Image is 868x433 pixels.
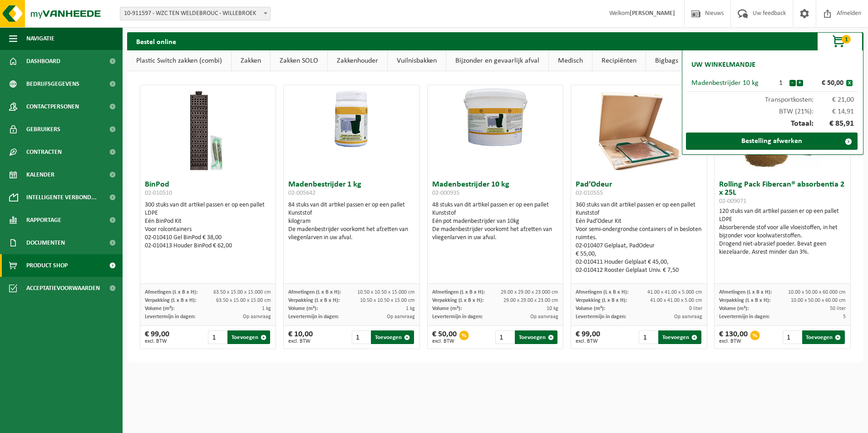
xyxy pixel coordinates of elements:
[227,330,270,344] button: Toevoegen
[432,339,457,344] span: excl. BTW
[432,314,483,320] span: Levertermijn in dagen:
[145,290,197,295] span: Afmetingen (L x B x H):
[576,339,600,344] span: excl. BTW
[288,181,415,199] h3: Madenbestrijder 1 kg
[432,330,457,344] div: € 50,00
[495,330,514,344] input: 1
[576,290,628,295] span: Afmetingen (L x B x H):
[719,216,846,224] div: LDPE
[232,50,270,71] a: Zakken
[830,306,846,311] span: 50 liter
[432,290,485,295] span: Afmetingen (L x B x H):
[719,198,746,205] span: 02-009071
[576,217,702,226] div: Eén Pad’Odeur Kit
[576,226,702,275] div: Voor semi-ondergrondse containers of in besloten ruimtes. 02-010407 Gelplaat, PadOdeur € 55,00, 0...
[593,85,684,176] img: 02-010555
[432,298,483,303] span: Verpakking (L x B x H):
[26,277,100,300] span: Acceptatievoorwaarden
[802,330,845,344] button: Toevoegen
[432,181,559,199] h3: Madenbestrijder 10 kg
[328,50,387,71] a: Zakkenhouder
[719,298,770,303] span: Verpakking (L x B x H):
[650,298,702,303] span: 41.00 x 41.00 x 5.00 cm
[846,80,853,86] button: x
[145,217,271,226] div: Eén BinPod Kit
[352,330,370,344] input: 1
[783,330,801,344] input: 1
[145,330,169,344] div: € 99,00
[388,50,446,71] a: Vuilnisbakken
[26,50,60,73] span: Dashboard
[639,330,657,344] input: 1
[288,201,415,242] div: 84 stuks van dit artikel passen er op een pallet
[719,314,769,320] span: Levertermijn in dagen:
[687,92,858,103] div: Transportkosten:
[576,209,702,217] div: Kunststof
[687,55,760,75] h2: Uw winkelmandje
[26,73,79,95] span: Bedrijfsgegevens
[208,330,227,344] input: 1
[127,50,231,71] a: Plastic Switch zakken (combi)
[26,209,61,231] span: Rapportage
[262,306,271,311] span: 1 kg
[120,7,271,20] span: 10-911597 - WZC TEN WELDEBROUC - WILLEBROEK
[689,306,702,311] span: 0 liter
[145,314,195,320] span: Levertermijn in dagen:
[687,115,858,133] div: Totaal:
[127,32,185,50] h2: Bestel online
[432,306,462,311] span: Volume (m³):
[719,339,748,344] span: excl. BTW
[686,133,858,150] a: Bestelling afwerken
[691,79,773,87] div: Madenbestrijder 10 kg
[387,314,415,320] span: Op aanvraag
[288,290,341,295] span: Afmetingen (L x B x H):
[646,50,687,71] a: Bigbags
[719,207,846,256] div: 120 stuks van dit artikel passen er op een pallet
[288,226,415,242] div: De madenbestrijder voorkomt het afzetten van vliegenlarven in uw afval.
[576,201,702,275] div: 360 stuks van dit artikel passen er op een pallet
[576,314,626,320] span: Levertermijn in dagen:
[719,330,748,344] div: € 130,00
[120,7,270,20] span: 10-911597 - WZC TEN WELDEBROUC - WILLEBROEK
[432,217,559,226] div: Eén pot madenbestrijder van 10kg
[360,298,415,303] span: 10.50 x 10.50 x 15.00 cm
[814,120,854,128] span: € 85,91
[26,141,62,163] span: Contracten
[26,254,68,277] span: Product Shop
[145,181,271,199] h3: BinPod
[842,35,851,44] span: 1
[805,79,846,87] div: € 50,00
[814,108,854,115] span: € 14,91
[719,181,846,205] h3: Rolling Pack Fibercan® absorbentia 2 x 25L
[576,330,600,344] div: € 99,00
[371,330,414,344] button: Toevoegen
[26,231,65,254] span: Documenten
[26,163,54,186] span: Kalender
[576,298,627,303] span: Verpakking (L x B x H):
[719,224,846,240] div: Absorberende stof voor alle vloeistoffen, in het bijzonder voor koolwaterstoffen.
[446,50,548,71] a: Bijzonder en gevaarlijk afval
[515,330,557,344] button: Toevoegen
[145,190,172,197] span: 02-010510
[243,314,271,320] span: Op aanvraag
[288,190,316,197] span: 02-005642
[213,290,271,295] span: 63.50 x 15.00 x 15.000 cm
[719,290,772,295] span: Afmetingen (L x B x H):
[773,79,789,87] div: 1
[817,32,863,50] button: 1
[592,50,646,71] a: Recipiënten
[719,306,749,311] span: Volume (m³):
[428,85,563,153] img: 02-000935
[503,298,558,303] span: 29.00 x 29.00 x 23.00 cm
[406,306,415,311] span: 1 kg
[145,339,169,344] span: excl. BTW
[630,10,675,17] strong: [PERSON_NAME]
[288,330,313,344] div: € 10,00
[271,50,327,71] a: Zakken SOLO
[788,290,846,295] span: 10.00 x 50.00 x 60.000 cm
[576,306,605,311] span: Volume (m³):
[687,103,858,115] div: BTW (21%):
[843,314,846,320] span: 5
[432,209,559,217] div: Kunststof
[288,339,313,344] span: excl. BTW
